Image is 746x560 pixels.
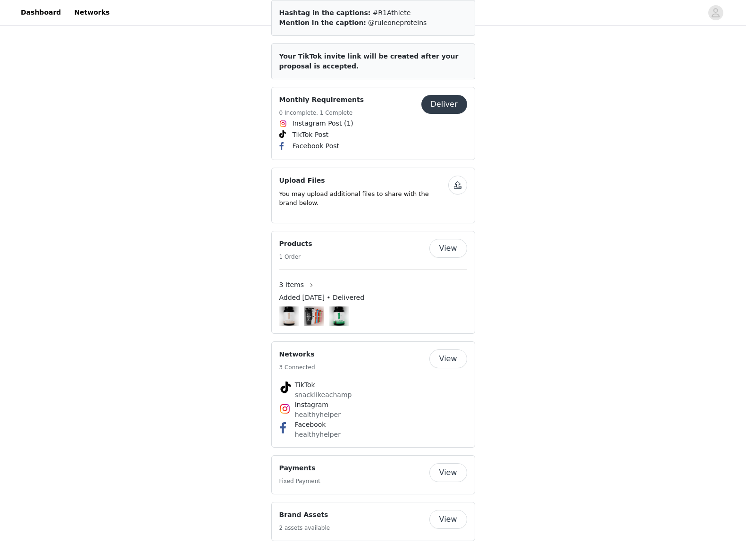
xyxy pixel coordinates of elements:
h4: Payments [279,463,320,473]
h5: Fixed Payment [279,477,320,485]
img: R1 Shaker Cup [304,306,324,326]
div: Brand Assets [271,502,475,541]
button: View [429,463,467,482]
span: TikTok Post [293,130,329,140]
span: Hashtag in the captions: [279,9,371,17]
h4: Products [279,239,312,249]
img: Plant Protein [329,306,349,326]
span: @ruleoneproteins [368,19,427,26]
p: healthyhelper [295,430,452,440]
span: #R1Athlete [373,9,411,17]
h5: 3 Connected [279,363,315,372]
h5: 2 assets available [279,524,330,532]
span: Mention in the caption: [279,19,366,26]
h4: Facebook [295,420,452,430]
div: Monthly Requirements [271,87,475,160]
img: Naturally Flavored R1 Protein Whey Isolate [279,306,299,326]
h5: 0 Incomplete, 1 Complete [279,109,364,117]
p: healthyhelper [295,410,452,420]
span: Instagram Post (1) [293,119,353,128]
div: Products [271,231,475,334]
button: View [429,349,467,368]
span: Facebook Post [293,141,340,151]
div: Networks [271,341,475,448]
a: Networks [68,2,115,23]
img: Instagram Icon [279,120,287,127]
span: Added [DATE] • Delivered [279,293,365,303]
h4: Networks [279,349,315,359]
h4: Instagram [295,400,452,410]
p: You may upload additional files to share with the brand below. [279,189,448,208]
button: View [429,510,467,529]
a: Dashboard [15,2,67,23]
span: 3 Items [279,280,304,290]
h4: TikTok [295,380,452,390]
button: View [429,239,467,258]
h4: Brand Assets [279,510,330,520]
h5: 1 Order [279,253,312,261]
div: avatar [711,5,720,20]
h4: Upload Files [279,176,448,186]
span: Your TikTok invite link will be created after your proposal is accepted. [279,52,459,70]
div: Payments [271,455,475,494]
button: Deliver [421,95,467,114]
p: snacklikeachamp [295,390,452,400]
img: Instagram Icon [279,403,291,415]
h4: Monthly Requirements [279,95,364,105]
